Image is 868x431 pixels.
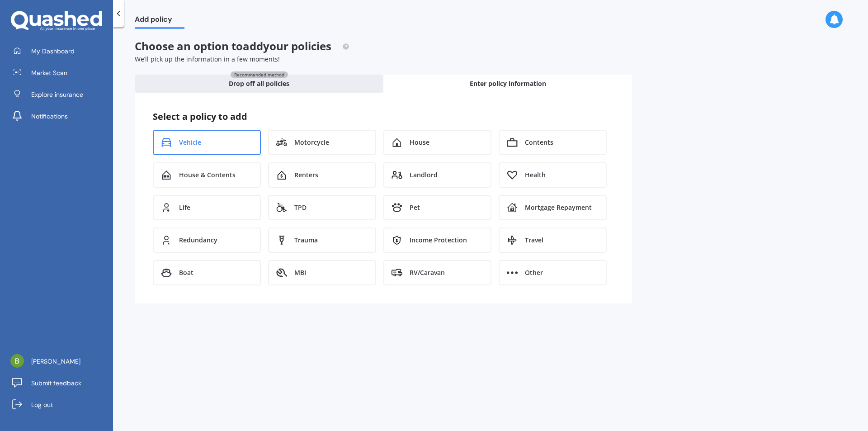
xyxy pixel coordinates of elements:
[525,138,553,147] span: Contents
[7,352,113,370] a: [PERSON_NAME]
[525,171,546,180] span: Health
[135,15,184,27] span: Add policy
[31,47,75,56] span: My Dashboard
[7,85,113,104] a: Explore insurance
[7,42,113,60] a: My Dashboard
[10,354,24,368] img: ACg8ocJbW7sh7_f6WR7J4GumAgMkHT-Os6otjMuLAWanEr5uojJx2g=s96-c
[179,268,193,277] span: Boat
[153,111,614,123] h3: Select a policy to add
[231,71,288,78] span: Recommended method
[410,236,467,245] span: Income Protection
[7,107,113,125] a: Notifications
[179,203,190,212] span: Life
[294,268,306,277] span: MBI
[31,90,83,99] span: Explore insurance
[31,379,81,388] span: Submit feedback
[179,138,201,147] span: Vehicle
[525,203,592,212] span: Mortgage Repayment
[31,68,67,77] span: Market Scan
[135,38,349,53] span: Choose an option
[410,171,438,180] span: Landlord
[229,79,289,88] span: Drop off all policies
[470,79,546,88] span: Enter policy information
[7,374,113,392] a: Submit feedback
[525,268,543,277] span: Other
[410,138,429,147] span: House
[7,64,113,82] a: Market Scan
[31,400,53,409] span: Log out
[179,171,236,180] span: House & Contents
[31,112,68,121] span: Notifications
[31,357,80,366] span: [PERSON_NAME]
[179,236,217,245] span: Redundancy
[7,396,113,414] a: Log out
[294,138,329,147] span: Motorcycle
[231,38,331,53] span: to add your policies
[410,203,420,212] span: Pet
[294,236,318,245] span: Trauma
[135,55,280,63] span: We’ll pick up the information in a few moments!
[525,236,543,245] span: Travel
[410,268,445,277] span: RV/Caravan
[294,203,307,212] span: TPD
[294,171,318,180] span: Renters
